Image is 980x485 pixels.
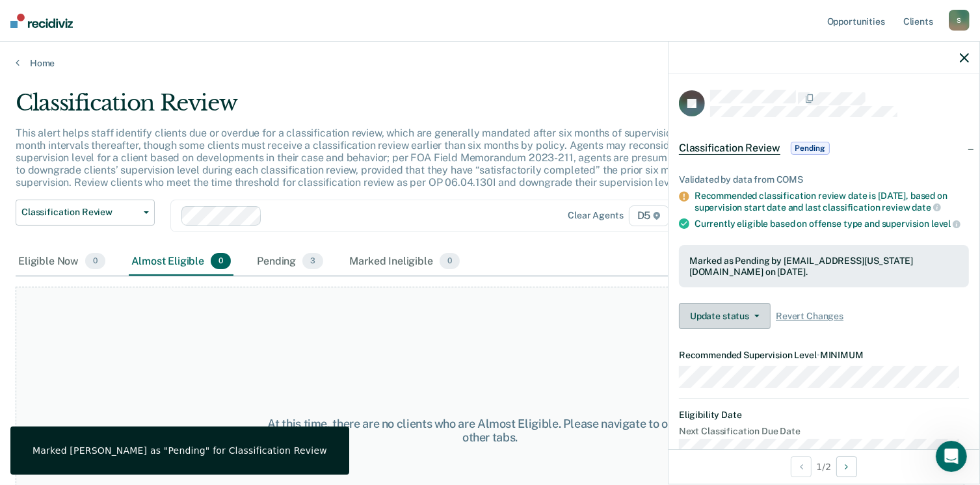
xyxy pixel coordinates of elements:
div: Currently eligible based on offense type and supervision [695,218,969,229]
button: Next Opportunity [836,456,857,477]
div: Almost Eligible [129,248,233,276]
span: 0 [440,253,460,270]
span: 3 [302,253,323,270]
dt: Eligibility Date [679,410,969,421]
p: This alert helps staff identify clients due or overdue for a classification review, which are gen... [16,127,742,189]
div: Eligible Now [16,248,108,276]
dt: Next Classification Due Date [679,426,969,437]
dt: Recommended Supervision Level MINIMUM [679,350,969,361]
div: Pending [254,248,326,276]
div: Marked Ineligible [347,248,462,276]
div: Recommended classification review date is [DATE], based on supervision start date and last classi... [695,190,969,213]
div: Marked [PERSON_NAME] as "Pending" for Classification Review [33,445,327,456]
div: Marked as Pending by [EMAIL_ADDRESS][US_STATE][DOMAIN_NAME] on [DATE]. [689,256,959,278]
span: level [931,218,960,229]
iframe: Intercom live chat [936,441,967,472]
span: • [817,350,820,360]
a: Home [16,57,964,69]
span: 0 [211,253,231,270]
div: Validated by data from COMS [679,174,969,185]
img: Recidiviz [10,14,73,28]
div: S [949,10,970,31]
span: Classification Review [21,207,139,218]
span: Classification Review [679,142,780,155]
div: Clear agents [568,210,623,221]
div: Classification ReviewPending [669,127,979,169]
div: 1 / 2 [669,449,979,484]
div: At this time, there are no clients who are Almost Eligible. Please navigate to one of the other t... [253,417,727,445]
button: Update status [679,303,771,329]
div: Classification Review [16,90,750,127]
span: D5 [629,205,670,226]
span: Pending [791,142,830,155]
span: 0 [85,253,105,270]
button: Previous Opportunity [791,456,812,477]
span: Revert Changes [776,311,843,322]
